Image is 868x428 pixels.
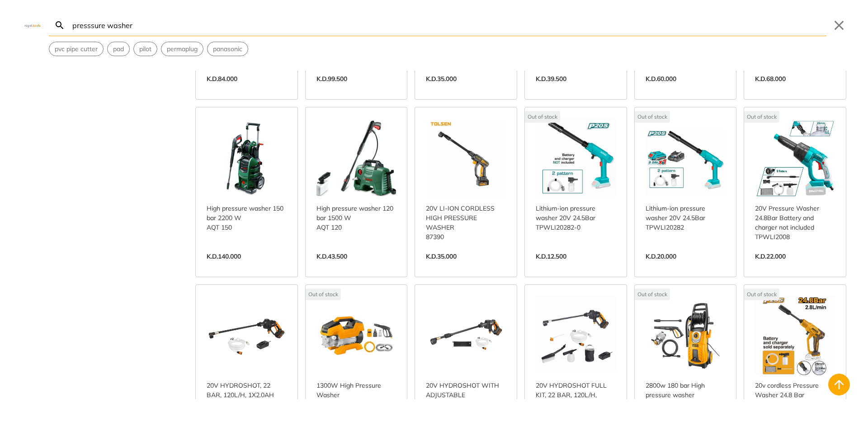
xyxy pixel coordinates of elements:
button: Select suggestion: panasonic [208,42,248,56]
div: Suggestion: panasonic [207,42,248,56]
div: Out of stock [635,111,670,123]
span: pvc pipe cutter [55,44,98,54]
div: Out of stock [744,111,779,123]
div: Suggestion: pad [107,42,130,56]
button: Back to top [828,374,850,395]
input: Search… [71,14,826,36]
svg: Back to top [832,377,846,392]
div: Out of stock [306,289,341,300]
span: permaplug [167,44,198,54]
div: Suggestion: pvc pipe cutter [49,42,104,56]
div: Out of stock [744,289,779,300]
span: pilot [139,44,151,54]
button: Close [832,18,846,33]
div: Suggestion: permaplug [161,42,203,56]
svg: Search [54,20,65,31]
button: Select suggestion: pilot [134,42,157,56]
span: panasonic [213,44,242,54]
span: pad [113,44,124,54]
div: Suggestion: pilot [133,42,157,56]
div: Out of stock [635,289,670,300]
button: Select suggestion: permaplug [161,42,203,56]
button: Select suggestion: pvc pipe cutter [49,42,103,56]
div: Out of stock [525,111,560,123]
button: Select suggestion: pad [108,42,129,56]
img: Close [22,23,43,27]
